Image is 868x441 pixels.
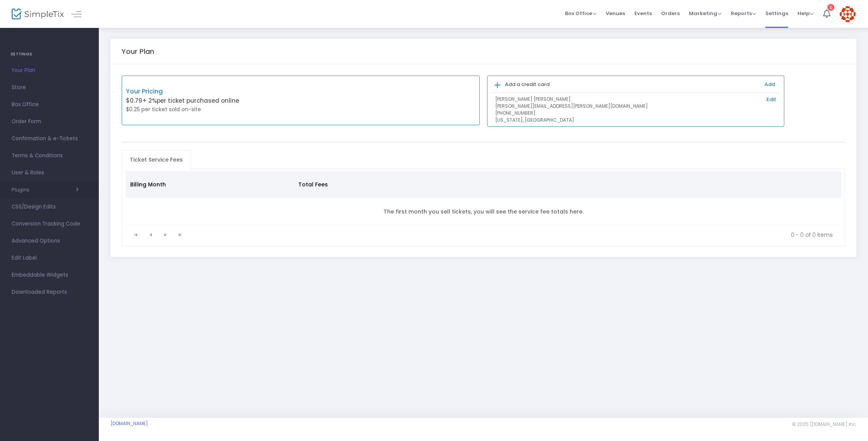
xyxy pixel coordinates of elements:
[661,3,680,23] span: Orders
[12,100,87,110] span: Box Office
[294,171,447,198] th: Total Fees
[792,421,856,427] span: © 2025 [DOMAIN_NAME] Inc.
[122,47,154,56] h5: Your Plan
[606,3,625,23] span: Venues
[766,96,776,103] a: Edit
[12,287,87,297] span: Downloaded Reports
[12,83,87,93] span: Store
[126,96,301,105] p: $0.79 per ticket purchased online
[731,10,756,17] span: Reports
[797,10,814,17] span: Help
[495,96,776,103] p: [PERSON_NAME] [PERSON_NAME]
[495,103,776,110] p: [PERSON_NAME][EMAIL_ADDRESS][PERSON_NAME][DOMAIN_NAME]
[126,171,294,198] th: Billing Month
[495,117,776,124] p: [US_STATE], [GEOGRAPHIC_DATA]
[110,420,148,427] a: [DOMAIN_NAME]
[126,87,301,96] p: Your Pricing
[142,96,157,105] span: + 2%
[12,168,87,178] span: User & Roles
[126,198,842,226] td: The first month you sell tickets, you will see the service fee totals here.
[126,105,301,114] p: $0.25 per ticket sold on-site
[495,110,776,117] p: [PHONE_NUMBER]
[505,81,549,88] b: Add a credit card
[12,202,87,212] span: CSS/Design Edits
[765,81,775,88] a: Add
[10,47,88,62] h4: SETTINGS
[12,270,87,280] span: Embeddable Widgets
[193,231,833,239] kendo-pager-info: 0 - 0 of 0 items
[12,134,87,144] span: Confirmation & e-Tickets
[125,153,188,166] span: Ticket Service Fees
[565,10,596,17] span: Box Office
[689,10,722,17] span: Marketing
[12,187,79,193] button: Plugins
[12,219,87,229] span: Conversion Tracking Code
[765,3,788,23] span: Settings
[12,236,87,246] span: Advanced Options
[827,4,834,11] div: 1
[634,3,652,23] span: Events
[12,117,87,127] span: Order Form
[126,171,842,226] div: Data table
[12,253,87,263] span: Edit Label
[12,65,87,76] span: Your Plan
[12,151,87,161] span: Terms & Conditions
